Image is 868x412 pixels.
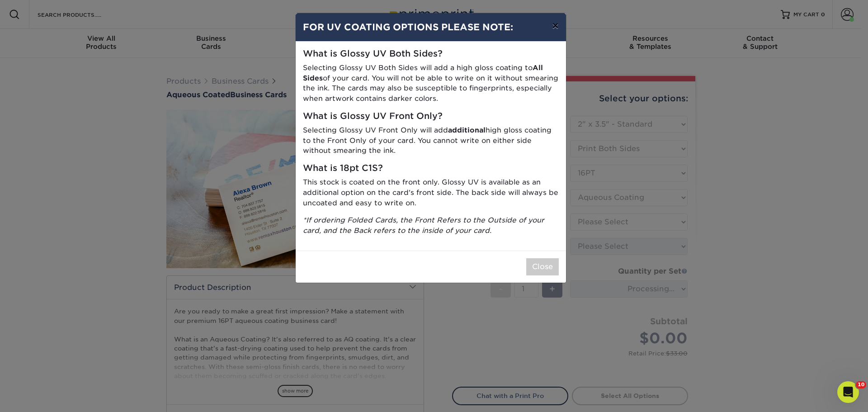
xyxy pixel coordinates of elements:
button: × [545,13,566,38]
button: Close [526,258,559,275]
strong: additional [448,126,486,134]
iframe: Intercom live chat [837,381,859,403]
i: *If ordering Folded Cards, the Front Refers to the Outside of your card, and the Back refers to t... [303,216,544,235]
h5: What is 18pt C1S? [303,163,559,174]
h4: FOR UV COATING OPTIONS PLEASE NOTE: [303,20,559,34]
p: Selecting Glossy UV Front Only will add high gloss coating to the Front Only of your card. You ca... [303,125,559,156]
p: This stock is coated on the front only. Glossy UV is available as an additional option on the car... [303,177,559,208]
h5: What is Glossy UV Front Only? [303,111,559,122]
span: 10 [856,381,866,388]
strong: All Sides [303,63,543,82]
p: Selecting Glossy UV Both Sides will add a high gloss coating to of your card. You will not be abl... [303,63,559,104]
h5: What is Glossy UV Both Sides? [303,49,559,59]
